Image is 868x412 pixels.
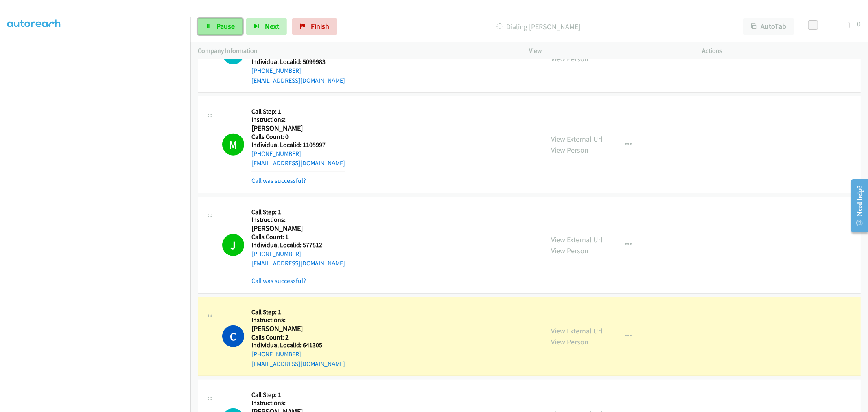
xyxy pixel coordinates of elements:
[251,233,345,241] h5: Calls Count: 1
[222,134,244,156] h1: M
[251,350,301,358] a: [PHONE_NUMBER]
[251,324,345,333] h2: [PERSON_NAME]
[529,46,688,56] p: View
[251,150,301,158] a: [PHONE_NUMBER]
[251,308,345,316] h5: Call Step: 1
[251,224,345,233] h2: [PERSON_NAME]
[292,18,337,35] a: Finish
[251,360,345,368] a: [EMAIL_ADDRESS][DOMAIN_NAME]
[251,333,345,342] h5: Calls Count: 2
[251,124,345,133] h2: [PERSON_NAME]
[251,216,345,224] h5: Instructions:
[251,399,345,407] h5: Instructions:
[198,46,515,56] p: Company Information
[251,58,345,66] h5: Individual Localid: 5099983
[348,21,729,32] p: Dialing [PERSON_NAME]
[251,277,306,285] a: Call was successful?
[551,337,589,346] a: View Person
[251,67,301,75] a: [PHONE_NUMBER]
[251,259,345,267] a: [EMAIL_ADDRESS][DOMAIN_NAME]
[251,391,345,399] h5: Call Step: 1
[246,18,287,35] button: Next
[251,177,306,184] a: Call was successful?
[551,145,589,155] a: View Person
[222,234,244,256] h1: J
[551,246,589,255] a: View Person
[845,173,868,238] iframe: Resource Center
[251,241,345,249] h5: Individual Localid: 577812
[198,18,243,35] a: Pause
[251,341,345,349] h5: Individual Localid: 641305
[251,133,345,141] h5: Calls Count: 0
[251,159,345,167] a: [EMAIL_ADDRESS][DOMAIN_NAME]
[251,141,345,149] h5: Individual Localid: 1105997
[857,18,861,29] div: 0
[251,208,345,216] h5: Call Step: 1
[743,18,794,35] button: AutoTab
[251,116,345,124] h5: Instructions:
[551,326,603,335] a: View External Url
[551,235,603,244] a: View External Url
[251,77,345,84] a: [EMAIL_ADDRESS][DOMAIN_NAME]
[251,316,345,324] h5: Instructions:
[222,325,244,347] h1: C
[251,107,345,116] h5: Call Step: 1
[251,250,301,258] a: [PHONE_NUMBER]
[551,54,589,64] a: View Person
[551,134,603,144] a: View External Url
[265,22,279,31] span: Next
[702,46,861,56] p: Actions
[311,22,329,31] span: Finish
[7,24,190,411] iframe: Dialpad
[216,22,235,31] span: Pause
